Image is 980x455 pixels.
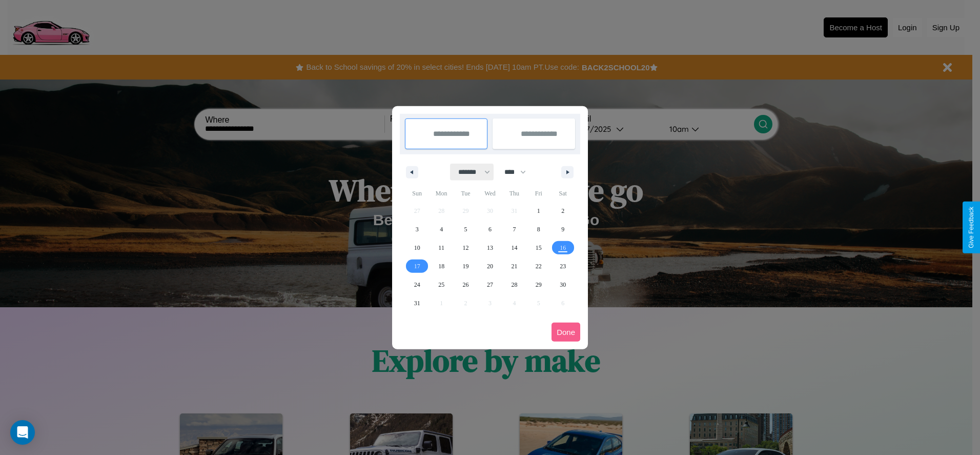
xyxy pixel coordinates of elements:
span: 31 [414,294,420,312]
button: 5 [454,220,478,239]
span: 27 [487,275,493,294]
button: Done [552,323,580,342]
button: 31 [405,294,429,312]
button: 25 [429,275,453,294]
button: 7 [502,220,526,239]
span: 4 [440,220,443,239]
span: 28 [511,275,517,294]
span: Wed [478,185,502,202]
span: 2 [561,202,564,220]
span: Fri [526,185,550,202]
span: 17 [414,257,420,275]
span: 24 [414,275,420,294]
button: 30 [551,275,575,294]
span: 3 [416,220,419,239]
div: Open Intercom Messenger [10,420,35,445]
span: 16 [560,239,566,257]
span: 26 [463,275,469,294]
button: 19 [454,257,478,275]
span: 14 [511,239,517,257]
button: 13 [478,239,502,257]
span: 15 [536,239,542,257]
span: 18 [438,257,444,275]
button: 1 [526,202,550,220]
button: 17 [405,257,429,275]
span: 9 [561,220,564,239]
span: 20 [487,257,493,275]
span: 7 [513,220,516,239]
button: 4 [429,220,453,239]
span: Mon [429,185,453,202]
button: 11 [429,239,453,257]
button: 18 [429,257,453,275]
span: 1 [537,202,540,220]
span: 25 [438,275,444,294]
span: Sun [405,185,429,202]
span: 30 [560,275,566,294]
span: 22 [536,257,542,275]
span: 23 [560,257,566,275]
span: 29 [536,275,542,294]
button: 28 [502,275,526,294]
button: 24 [405,275,429,294]
button: 20 [478,257,502,275]
button: 22 [526,257,550,275]
span: 11 [438,239,444,257]
span: 19 [463,257,469,275]
span: Thu [502,185,526,202]
button: 3 [405,220,429,239]
button: 23 [551,257,575,275]
span: 6 [488,220,492,239]
button: 15 [526,239,550,257]
button: 16 [551,239,575,257]
span: 13 [487,239,493,257]
button: 12 [454,239,478,257]
button: 8 [526,220,550,239]
button: 14 [502,239,526,257]
span: 21 [511,257,517,275]
span: 5 [464,220,467,239]
button: 9 [551,220,575,239]
button: 2 [551,202,575,220]
span: Tue [454,185,478,202]
button: 10 [405,239,429,257]
span: 12 [463,239,469,257]
button: 21 [502,257,526,275]
button: 29 [526,275,550,294]
span: 8 [537,220,540,239]
button: 6 [478,220,502,239]
span: Sat [551,185,575,202]
button: 26 [454,275,478,294]
span: 10 [414,239,420,257]
div: Give Feedback [968,207,975,248]
button: 27 [478,275,502,294]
